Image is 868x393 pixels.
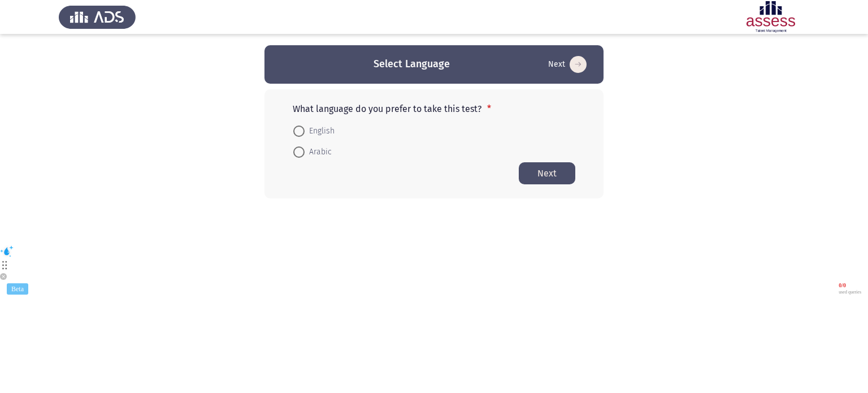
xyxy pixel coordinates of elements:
[545,55,590,74] button: Start assessment
[839,290,861,295] span: used queries
[7,283,28,295] div: Beta
[839,282,861,290] span: 0 / 0
[374,57,450,71] h3: Select Language
[305,145,332,159] span: Arabic
[59,1,136,33] img: Assess Talent Management logo
[305,124,335,138] span: English
[293,103,575,114] p: What language do you prefer to take this test?
[519,162,575,184] button: Start assessment
[732,1,809,33] img: Assessment logo of Development Assessment R1 (EN/AR)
